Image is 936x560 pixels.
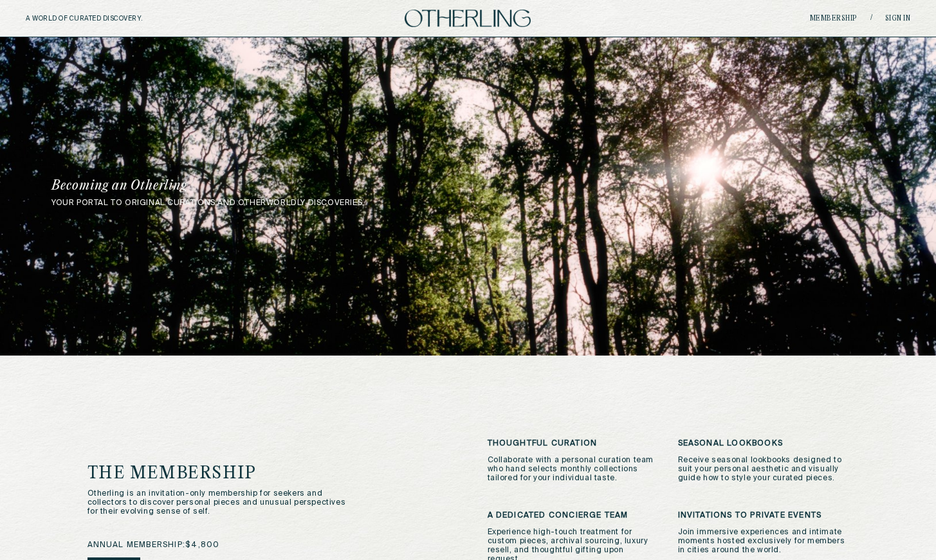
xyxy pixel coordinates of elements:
p: Otherling is an invitation-only membership for seekers and collectors to discover personal pieces... [87,489,358,516]
h3: invitations to private events [678,511,849,520]
h3: seasonal lookbooks [678,439,849,448]
p: Receive seasonal lookbooks designed to suit your personal aesthetic and visually guide how to sty... [678,456,849,483]
p: Join immersive experiences and intimate moments hosted exclusively for members in cities around t... [678,528,849,555]
a: Membership [810,15,858,23]
p: your portal to original curations and otherworldly discoveries. [51,199,885,208]
span: annual membership: $4,800 [87,541,220,550]
span: / [870,14,872,23]
h1: the membership [87,465,407,483]
p: Collaborate with a personal curation team who hand selects monthly collections tailored for your ... [488,456,659,483]
h3: thoughtful curation [488,439,659,448]
h1: Becoming an Otherling [51,179,551,192]
h5: A WORLD OF CURATED DISCOVERY. [26,15,199,23]
h3: a dedicated Concierge team [488,511,659,520]
a: Sign in [885,15,911,23]
img: logo [405,10,531,27]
